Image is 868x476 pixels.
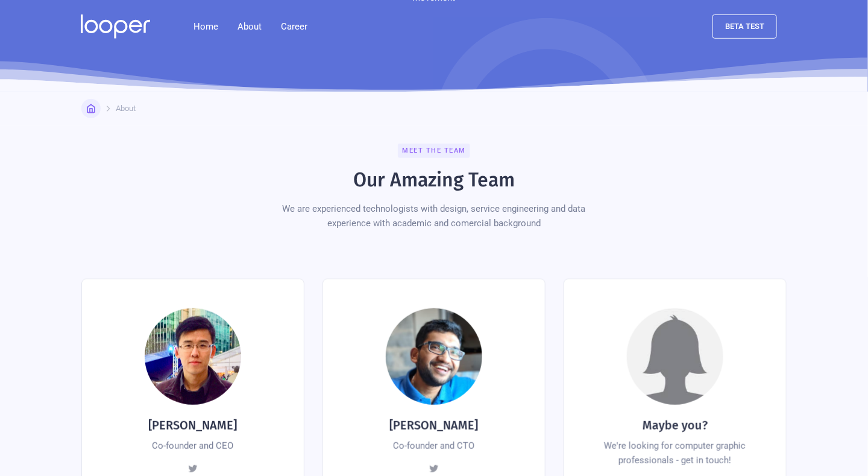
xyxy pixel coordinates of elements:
[116,104,136,113] div: About
[398,144,471,158] div: Meet the team
[237,19,262,34] div: About
[81,99,101,118] a: Home
[184,14,228,39] a: Home
[353,168,515,192] h2: Our Amazing Team
[394,439,475,453] div: Co-founder and CTO
[643,417,708,434] h4: Maybe you?
[228,14,271,39] div: About
[588,439,762,468] div: We're looking for computer graphic professionals - get in touch!
[712,14,777,39] a: beta test
[149,417,237,434] h4: [PERSON_NAME]
[153,439,234,453] div: Co-founder and CEO
[262,202,606,230] div: We are experienced technologists with design, service engineering and data experience with academ...
[271,14,317,39] a: Career
[100,104,121,113] div: Home
[390,417,479,434] h4: [PERSON_NAME]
